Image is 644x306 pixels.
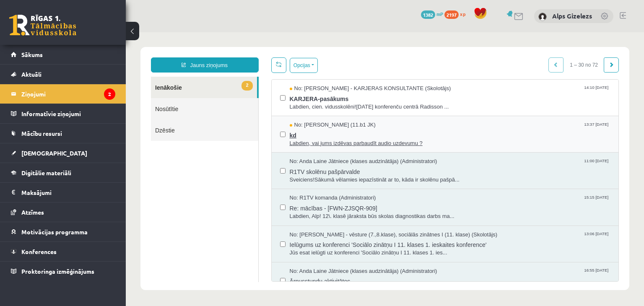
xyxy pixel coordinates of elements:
span: 14:10 [DATE] [457,52,484,59]
span: No: [PERSON_NAME] (11.b1 JK) [164,89,250,97]
span: 2 [116,49,127,58]
span: kd [164,97,485,107]
span: Motivācijas programma [21,228,88,236]
a: Nosūtītie [25,66,132,87]
span: 1 – 30 no 72 [438,25,478,40]
a: 2197 xp [444,10,470,17]
span: Ārpusstundu aktivitātes [164,243,485,253]
span: No: [PERSON_NAME] - vēsture (7.,8.klase), sociālās zinātnes I (11. klase) (Skolotājs) [164,199,372,207]
a: Konferences [11,242,115,261]
a: Aktuāli [11,65,115,84]
span: Jūs esat ielūgti uz konferenci 'Sociālo zinātņu I 11. klases 1. ies... [164,217,485,225]
span: xp [460,10,465,17]
a: No: [PERSON_NAME] (11.b1 JK) 13:37 [DATE] kd Labdien, vai jums izdēvas parbaudīt audio uzdevumu ? [164,89,485,115]
span: 13:37 [DATE] [457,89,484,95]
a: Mācību resursi [11,124,115,143]
legend: Maksājumi [21,183,115,202]
span: No: R1TV komanda (Administratori) [164,162,250,170]
a: No: Anda Laine Jātniece (klases audzinātāja) (Administratori) 11:00 [DATE] R1TV skolēnu pašpārval... [164,125,485,151]
span: 2197 [444,10,459,19]
span: Re: mācības - [FWN-ZJSQR-909] [164,170,485,180]
img: Alps Gizelezs [538,13,547,21]
a: 2Ienākošie [25,44,131,66]
span: 13:06 [DATE] [457,199,484,205]
span: Aktuāli [21,70,42,78]
a: Atzīmes [11,202,115,222]
a: Ziņojumi2 [11,84,115,104]
span: Labdien, Alp! 12\. klasē jāraksta būs skolas diagnostikas darbs ma... [164,180,485,188]
span: No: Anda Laine Jātniece (klases audzinātāja) (Administratori) [164,125,312,133]
span: [DEMOGRAPHIC_DATA] [21,149,87,157]
legend: Ziņojumi [21,84,115,104]
a: Proktoringa izmēģinājums [11,262,115,281]
i: 2 [104,88,115,100]
a: Informatīvie ziņojumi [11,104,115,123]
a: No: [PERSON_NAME] - vēsture (7.,8.klase), sociālās zinātnes I (11. klase) (Skolotājs) 13:06 [DATE... [164,199,485,225]
span: 15:15 [DATE] [457,162,484,168]
span: 11:00 [DATE] [457,125,484,132]
span: Sveiciens!Sākumā vēlamies iepazīstināt ar to, kāda ir skolēnu pašpā... [164,144,485,152]
a: No: R1TV komanda (Administratori) 15:15 [DATE] Re: mācības - [FWN-ZJSQR-909] Labdien, Alp! 12\. k... [164,162,485,188]
a: Motivācijas programma [11,222,115,241]
span: KARJERA-pasākums [164,60,485,71]
span: R1TV skolēnu pašpārvalde [164,133,485,144]
span: Atzīmes [21,208,44,216]
span: 16:55 [DATE] [457,235,484,241]
a: Dzēstie [25,87,132,109]
span: Labdien, cien. vidusskolēni![DATE] konferenču centrā Radisson ... [164,71,485,79]
span: 1382 [421,10,435,19]
span: Mācību resursi [21,130,62,137]
span: No: Anda Laine Jātniece (klases audzinātāja) (Administratori) [164,235,312,243]
button: Opcijas [164,26,192,41]
a: Jauns ziņojums [25,25,133,40]
span: No: [PERSON_NAME] - KARJERAS KONSULTANTE (Skolotājs) [164,52,325,60]
a: Digitālie materiāli [11,163,115,182]
a: Maksājumi [11,183,115,202]
legend: Informatīvie ziņojumi [21,104,115,123]
a: No: [PERSON_NAME] - KARJERAS KONSULTANTE (Skolotājs) 14:10 [DATE] KARJERA-pasākums Labdien, cien.... [164,52,485,78]
a: Alps Gizelezs [552,12,592,20]
a: Rīgas 1. Tālmācības vidusskola [9,15,76,36]
span: Labdien, vai jums izdēvas parbaudīt audio uzdevumu ? [164,107,485,115]
span: Sākums [21,51,43,58]
a: 1382 mP [421,10,443,17]
span: Digitālie materiāli [21,169,71,176]
a: Sākums [11,45,115,64]
span: Ielūgums uz konferenci 'Sociālo zinātņu I 11. klases 1. ieskaites konference' [164,206,485,217]
a: No: Anda Laine Jātniece (klases audzinātāja) (Administratori) 16:55 [DATE] Ārpusstundu aktivitātes [164,235,485,261]
span: Konferences [21,248,57,255]
span: mP [436,10,443,17]
span: Proktoringa izmēģinājums [21,267,94,275]
a: [DEMOGRAPHIC_DATA] [11,143,115,163]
